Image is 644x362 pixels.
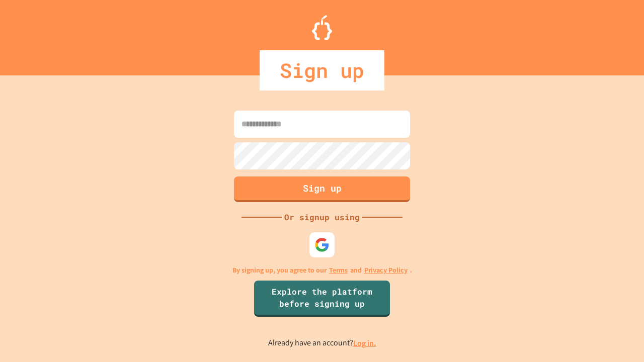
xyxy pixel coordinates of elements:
[260,50,384,90] div: Sign up
[268,337,376,349] p: Already have an account?
[232,265,412,276] p: By signing up, you agree to our and .
[282,211,362,223] div: Or signup using
[254,281,390,317] a: Explore the platform before signing up
[329,265,348,276] a: Terms
[314,237,330,252] img: google-icon.svg
[364,265,408,276] a: Privacy Policy
[312,15,332,40] img: Logo.svg
[353,338,376,348] a: Log in.
[560,278,634,321] iframe: chat widget
[234,176,410,202] button: Sign up
[602,322,634,352] iframe: chat widget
